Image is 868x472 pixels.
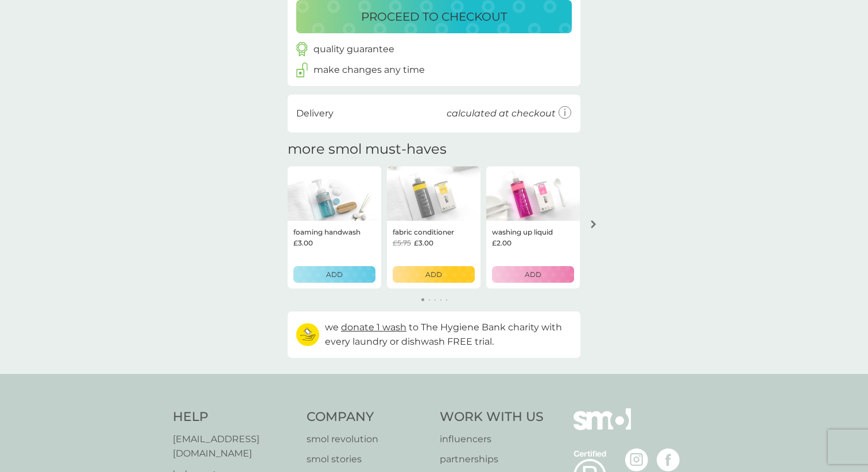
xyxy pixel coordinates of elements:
[341,322,406,333] span: donate 1 wash
[293,266,375,283] button: ADD
[361,7,507,26] p: proceed to checkout
[307,432,429,447] a: smol revolution
[492,266,574,283] button: ADD
[288,141,447,158] h2: more smol must-haves
[393,237,411,248] span: £5.75
[425,269,442,280] p: ADD
[296,106,334,121] p: Delivery
[492,227,553,237] p: washing up liquid
[657,448,680,471] img: visit the smol Facebook page
[440,408,544,426] h4: Work With Us
[325,320,572,349] p: we to The Hygiene Bank charity with every laundry or dishwash FREE trial.
[293,227,361,237] p: foaming handwash
[326,269,343,280] p: ADD
[173,432,295,461] a: [EMAIL_ADDRESS][DOMAIN_NAME]
[393,227,454,237] p: fabric conditioner
[313,63,425,77] p: make changes any time
[307,408,429,426] h4: Company
[440,452,544,467] a: partnerships
[625,448,648,471] img: visit the smol Instagram page
[440,432,544,447] a: influencers
[525,269,541,280] p: ADD
[173,408,295,426] h4: Help
[393,266,475,283] button: ADD
[307,452,429,467] a: smol stories
[414,237,433,248] span: £3.00
[492,237,511,248] span: £2.00
[447,106,556,121] p: calculated at checkout
[293,237,313,248] span: £3.00
[313,42,394,57] p: quality guarantee
[573,408,631,447] img: smol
